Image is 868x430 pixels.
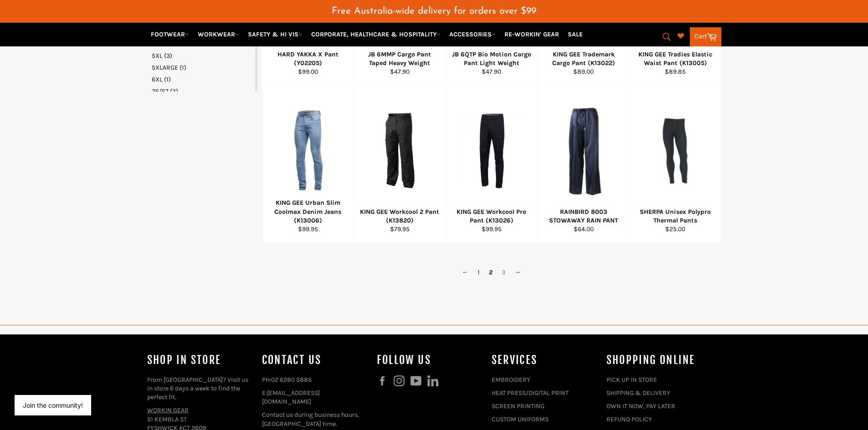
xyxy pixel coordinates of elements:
a: 5XLARGE [152,63,253,72]
a: 6XL [152,75,253,84]
span: 5XL [152,52,163,60]
span: Free Australia-wide delivery for orders over $99 [332,6,536,16]
a: ACCESSORIES [446,26,499,42]
a: 02 6280 5885 [271,376,312,384]
h4: SHOPPING ONLINE [606,353,712,368]
span: (1) [164,76,171,83]
a: [EMAIL_ADDRESS][DOMAIN_NAME] [262,389,320,405]
a: SCREEN PRINTING [492,402,544,410]
a: KING GEE Urban Slim Coolmax Denim Jeans (K13006)KING GEE Urban Slim Coolmax Denim Jeans (K13006)$... [262,86,354,243]
p: PH: [262,375,368,384]
span: 6XL [152,76,163,83]
a: SHIPPING & DELIVERY [606,389,670,397]
a: HEAT PRESS/DIGITAL PRINT [492,389,569,397]
a: 1 [473,266,484,279]
p: Contact us during business hours, [GEOGRAPHIC_DATA] time. [262,410,368,428]
div: KING GEE Urban Slim Coolmax Denim Jeans (K13006) [268,198,348,225]
a: Cart [690,27,721,46]
span: (3) [170,87,178,95]
a: SHERPA Unisex Polypro Thermal PantsSHERPA Unisex Polypro Thermal Pants$25.00 [629,86,721,243]
div: HARD YAKKA X Pant (Y02205) [268,50,348,68]
div: JB 6MMP Cargo Pant Taped Heavy Weight [360,50,440,68]
a: 5XL [152,51,253,60]
a: RE-WORKIN' GEAR [501,26,563,42]
p: From [GEOGRAPHIC_DATA]? Visit us in store 6 days a week to find the perfect fit. [147,375,253,402]
span: 5XLARGE [152,64,178,71]
a: ← [457,266,473,279]
p: E: [262,389,368,406]
div: RAINBIRD 8003 STOWAWAY RAIN PANT [544,207,624,225]
a: 26/67 [152,87,253,96]
a: WORKWEAR [194,26,243,42]
a: SALE [564,26,586,42]
a: WORKIN GEAR [147,406,189,414]
span: 2 [484,266,497,279]
a: OWN IT NOW, PAY LATER [606,402,675,410]
span: (1) [180,64,186,71]
a: CORPORATE, HEALTHCARE & HOSPITALITY [308,26,444,42]
h4: Shop In Store [147,353,253,368]
a: FOOTWEAR [147,26,193,42]
div: KING GEE Workcool 2 Pant (K13820) [360,207,440,225]
a: RAINBIRD 8003 STOWAWAY RAIN PANTRAINBIRD 8003 STOWAWAY RAIN PANT$64.00 [537,86,629,243]
a: KING GEE Workcool 2 Pant (K13820)KING GEE Workcool 2 Pant (K13820)$79.95 [354,86,446,243]
a: PICK UP IN STORE [606,376,657,384]
a: → [510,266,525,279]
div: JB 6QTP Bio Motion Cargo Pant Light Weight [452,50,532,68]
div: SHERPA Unisex Polypro Thermal Pants [635,207,715,225]
h4: Follow us [377,353,483,368]
a: 3 [497,266,510,279]
a: EMBROIDERY [492,376,530,384]
a: REFUND POLICY [606,415,652,423]
a: KING GEE Workcool Pro Pant (K13026)KING GEE Workcool Pro Pant (K13026)$99.95 [446,86,538,243]
div: KING GEE Trademark Cargo Pant (K13022) [544,50,624,68]
span: (3) [164,52,172,60]
span: 26/67 [152,87,169,95]
a: SAFETY & HI VIS [244,26,306,42]
div: KING GEE Tradies Elastic Waist Pant (K13005) [635,50,715,68]
h4: Contact Us [262,353,368,368]
h4: services [492,353,597,368]
button: Join the community! [23,401,83,409]
div: KING GEE Workcool Pro Pant (K13026) [452,207,532,225]
a: CUSTOM UNIFORMS [492,415,549,423]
